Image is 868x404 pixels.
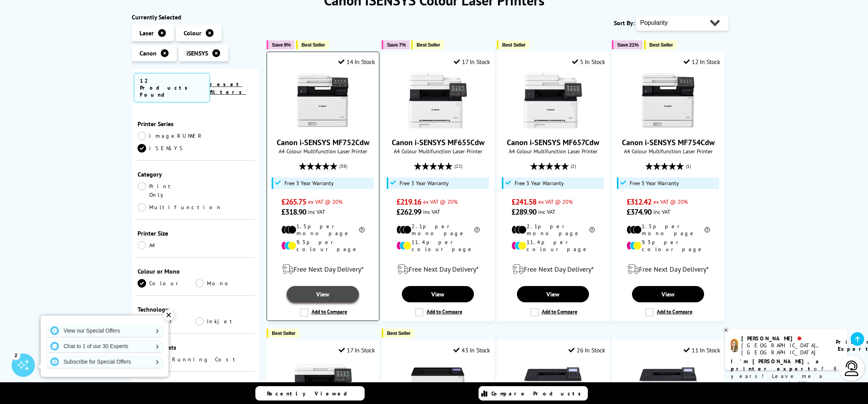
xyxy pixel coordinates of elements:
li: 11.4p per colour page [511,239,595,253]
li: 11.4p per colour page [396,239,480,253]
label: Add to Compare [415,308,462,317]
span: (2) [571,159,576,173]
a: Canon i-SENSYS MF655Cdw [392,137,484,147]
span: £374.90 [627,207,652,217]
img: Canon i-SENSYS MF655Cdw [409,71,467,130]
span: Sort By: [614,19,635,27]
a: Canon i-SENSYS MF752Cdw [294,123,352,131]
a: Canon i-SENSYS MF655Cdw [409,123,467,131]
div: 2 [12,351,20,359]
img: Canon i-SENSYS MF752Cdw [294,71,352,130]
a: View our Special Offers [46,324,163,337]
span: (1) [686,159,691,173]
div: modal_delivery [386,258,490,280]
span: inc VAT [308,208,325,215]
span: Best Seller [301,42,325,48]
p: of 8 years! Leave me a message and I'll respond ASAP [731,358,842,395]
span: Best Seller [387,330,411,336]
div: [GEOGRAPHIC_DATA], [GEOGRAPHIC_DATA] [741,342,826,356]
li: 1.5p per mono page [281,223,365,237]
img: amy-livechat.png [731,339,738,352]
span: ex VAT @ 20% [423,198,458,205]
div: 5 In Stock [572,58,605,66]
a: Compare Products [479,386,588,401]
div: 17 In Stock [339,346,375,354]
div: 14 In Stock [338,58,375,66]
a: Low Running Cost [138,355,253,364]
span: inc VAT [538,208,555,215]
a: Mono [195,279,253,288]
span: Save 9% [272,42,291,48]
span: A4 Colour Multifunction Laser Printer [386,147,490,155]
span: £318.90 [281,207,307,217]
li: 1.5p per mono page [627,223,710,237]
div: 26 In Stock [568,346,605,354]
span: Save 21% [617,42,639,48]
span: 12 Products Found [134,73,210,102]
a: iSENSYS [138,144,195,153]
li: 9.3p per colour page [281,239,365,253]
a: reset filters [210,81,246,95]
span: Laser [139,29,154,37]
button: Save 21% [612,40,642,49]
a: Canon i-SENSYS MF754Cdw [622,137,715,147]
a: Inkjet [195,317,253,326]
button: Best Seller [382,329,415,338]
span: Free 3 Year Warranty [284,180,334,186]
a: Chat to 1 of our 30 Experts [46,340,163,352]
span: £265.75 [281,197,307,207]
a: Multifunction [138,203,222,212]
span: Free 3 Year Warranty [630,180,679,186]
span: A4 Colour Multifunction Laser Printer [501,147,605,155]
span: Free 3 Year Warranty [400,180,449,186]
div: Running Costs [138,343,253,351]
div: modal_delivery [501,258,605,280]
span: Best Seller [417,42,440,48]
a: Canon i-SENSYS MF657Cdw [507,137,599,147]
img: Canon i-SENSYS MF754Cdw [639,71,697,130]
span: (38) [339,159,347,173]
span: A4 Colour Multifunction Laser Printer [616,147,720,155]
button: Save 7% [382,40,410,49]
button: Save 9% [267,40,294,49]
a: Colour [138,279,195,288]
li: 2.1p per mono page [396,223,480,237]
button: Best Seller [644,40,677,49]
li: 9.3p per colour page [627,239,710,253]
span: ex VAT @ 20% [308,198,343,205]
span: Free 3 Year Warranty [515,180,564,186]
div: modal_delivery [616,258,720,280]
b: I'm [PERSON_NAME], a printer expert [731,358,821,372]
a: Canon i-SENSYS MF657Cdw [524,123,582,131]
span: £312.42 [627,197,652,207]
a: Recently Viewed [255,386,365,401]
li: 2.1p per mono page [511,223,595,237]
span: iSENSYS [186,49,208,57]
div: Printer Series [138,120,253,128]
span: Canon [139,49,157,57]
span: Compare Products [491,390,585,397]
div: Connectivity [138,381,253,389]
div: modal_delivery [271,258,375,280]
div: 43 In Stock [453,346,490,354]
label: Add to Compare [645,308,692,317]
label: Add to Compare [530,308,577,317]
a: View [402,286,474,302]
a: Subscribe for Special Offers [46,355,163,368]
div: Category [138,170,253,178]
a: View [632,286,704,302]
span: inc VAT [653,208,670,215]
div: ✕ [163,310,174,321]
span: £241.58 [511,197,537,207]
span: £219.16 [396,197,422,207]
span: Best Seller [502,42,526,48]
label: Add to Compare [300,308,347,317]
a: A4 [138,241,195,250]
div: [PERSON_NAME] [741,335,826,342]
div: 12 In Stock [684,58,720,66]
div: Currently Selected [132,13,259,21]
span: inc VAT [423,208,440,215]
button: Best Seller [497,40,530,49]
div: 17 In Stock [454,58,490,66]
span: A4 Colour Multifunction Laser Printer [271,147,375,155]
